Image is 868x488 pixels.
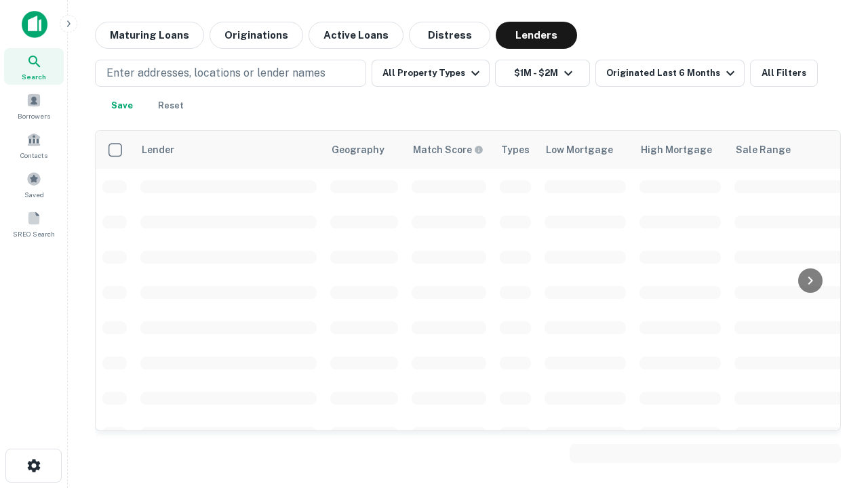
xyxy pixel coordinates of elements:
button: All Property Types [372,60,490,87]
button: Maturing Loans [95,22,204,49]
button: Enter addresses, locations or lender names [95,60,366,87]
button: All Filters [750,60,818,87]
a: Contacts [4,127,64,163]
div: Types [501,142,530,158]
div: Capitalize uses an advanced AI algorithm to match your search with the best lender. The match sco... [413,142,484,157]
button: Active Loans [309,22,403,49]
div: Lender [142,142,174,158]
div: High Mortgage [641,142,712,158]
button: Save your search to get updates of matches that match your search criteria. [100,92,144,119]
p: Enter addresses, locations or lender names [106,65,325,81]
th: Lender [134,131,323,169]
a: SREO Search [4,205,64,242]
a: Search [4,48,64,85]
div: Originated Last 6 Months [606,65,738,81]
th: Capitalize uses an advanced AI algorithm to match your search with the best lender. The match sco... [405,131,493,169]
button: Lenders [496,22,577,49]
th: Sale Range [728,131,850,169]
a: Saved [4,166,64,203]
div: Geography [332,142,384,158]
span: Saved [24,189,44,200]
h6: Match Score [413,142,481,157]
th: Types [493,131,538,169]
div: Low Mortgage [546,142,613,158]
th: Geography [323,131,405,169]
div: Sale Range [736,142,791,158]
span: Borrowers [18,110,50,121]
button: Originations [210,22,303,49]
span: Contacts [20,150,47,161]
a: Borrowers [4,87,64,124]
button: Reset [149,92,193,119]
button: Originated Last 6 Months [595,60,745,87]
button: Distress [409,22,490,49]
span: Search [22,71,46,82]
img: capitalize-icon.png [22,11,47,38]
button: $1M - $2M [495,60,590,87]
span: SREO Search [13,228,55,239]
iframe: Chat Widget [800,380,868,445]
th: High Mortgage [633,131,728,169]
th: Low Mortgage [538,131,633,169]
